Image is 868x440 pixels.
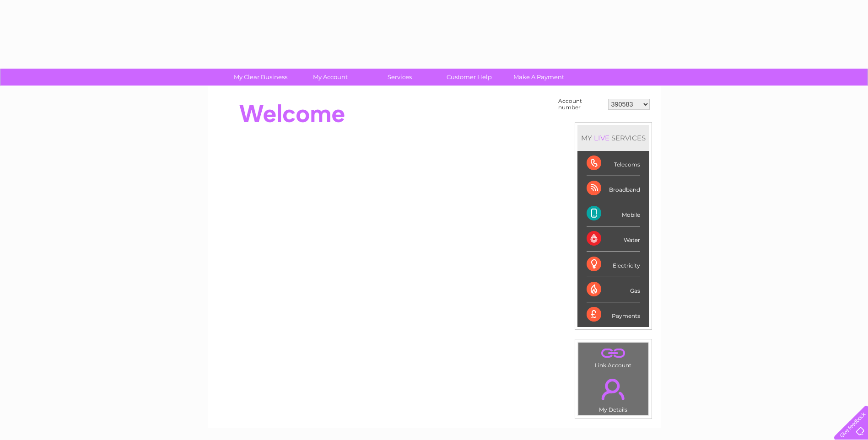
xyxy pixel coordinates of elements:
a: My Account [292,69,368,86]
a: Customer Help [431,69,507,86]
a: My Clear Business [223,69,298,86]
a: . [581,345,646,361]
td: Account number [556,96,606,113]
div: Electricity [587,252,640,277]
a: Make A Payment [501,69,577,86]
td: Link Account [578,342,649,371]
div: Water [587,226,640,252]
a: . [581,373,646,405]
div: Mobile [587,201,640,226]
div: LIVE [592,134,611,142]
td: My Details [578,371,649,416]
div: MY SERVICES [577,125,649,151]
a: Services [362,69,437,86]
div: Broadband [587,176,640,201]
div: Gas [587,277,640,302]
div: Payments [587,302,640,327]
div: Telecoms [587,151,640,176]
